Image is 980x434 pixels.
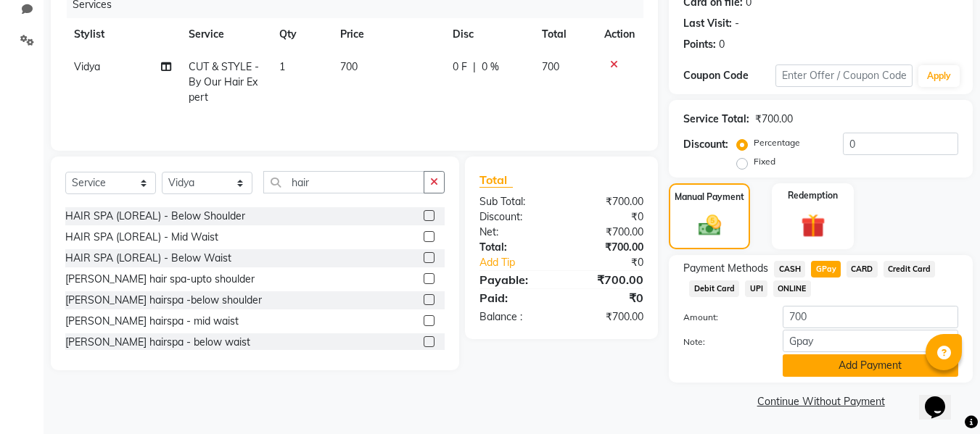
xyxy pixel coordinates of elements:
[479,172,513,188] span: Total
[672,311,771,324] label: Amount:
[469,225,561,240] div: Net:
[469,194,561,209] div: Sub Total:
[683,16,732,31] div: Last Visit:
[65,230,218,245] div: HAIR SPA (LOREAL) - Mid Waist
[754,136,800,149] label: Percentage
[542,60,559,73] span: 700
[482,59,499,75] span: 0 %
[74,60,100,73] span: Vidya
[918,65,960,87] button: Apply
[774,261,805,277] span: CASH
[719,37,725,52] div: 0
[689,280,739,297] span: Debit Card
[65,18,180,51] th: Stylist
[783,354,958,377] button: Add Payment
[473,59,476,75] span: |
[65,335,250,350] div: [PERSON_NAME] hairspa - below waist
[561,271,654,288] div: ₹700.00
[675,191,744,204] label: Manual Payment
[469,255,577,270] a: Add Tip
[683,68,775,83] div: Coupon Code
[794,211,833,241] img: _gift.svg
[672,394,970,409] a: Continue Without Payment
[596,18,643,51] th: Action
[683,112,749,127] div: Service Total:
[189,60,259,104] span: CUT & STYLE - By Our Hair Expert
[884,261,936,277] span: Credit Card
[279,60,285,73] span: 1
[469,309,561,325] div: Balance :
[332,18,444,51] th: Price
[683,261,768,276] span: Payment Methods
[811,261,841,277] span: GPay
[65,314,239,329] div: [PERSON_NAME] hairspa - mid waist
[735,16,739,31] div: -
[561,225,654,240] div: ₹700.00
[847,261,878,277] span: CARD
[453,59,467,75] span: 0 F
[271,18,332,51] th: Qty
[755,112,793,127] div: ₹700.00
[691,212,728,238] img: _cash.svg
[65,272,255,287] div: [PERSON_NAME] hair spa-upto shoulder
[469,209,561,225] div: Discount:
[533,18,596,51] th: Total
[340,60,358,73] span: 700
[683,137,728,152] div: Discount:
[561,240,654,255] div: ₹700.00
[773,280,811,297] span: ONLINE
[754,155,775,168] label: Fixed
[444,18,533,51] th: Disc
[561,309,654,325] div: ₹700.00
[561,289,654,306] div: ₹0
[469,240,561,255] div: Total:
[561,209,654,225] div: ₹0
[788,189,838,202] label: Redemption
[65,209,245,224] div: HAIR SPA (LOREAL) - Below Shoulder
[180,18,271,51] th: Service
[561,194,654,209] div: ₹700.00
[919,376,965,420] iframe: chat widget
[672,335,771,349] label: Note:
[469,271,561,288] div: Payable:
[783,306,958,328] input: Amount
[65,293,262,308] div: [PERSON_NAME] hairspa -below shoulder
[683,37,716,52] div: Points:
[577,255,655,270] div: ₹0
[263,171,424,193] input: Search or Scan
[65,251,231,266] div: HAIR SPA (LOREAL) - Below Waist
[469,289,561,306] div: Paid:
[745,280,767,297] span: UPI
[783,330,958,352] input: Add Note
[775,64,913,87] input: Enter Offer / Coupon Code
